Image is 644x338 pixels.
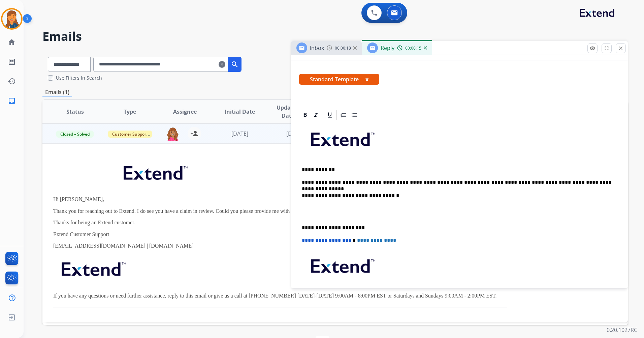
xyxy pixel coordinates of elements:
img: extend.png [115,158,195,185]
mat-icon: person_add [190,130,198,138]
span: Type [124,108,136,116]
mat-icon: close [618,45,624,51]
p: Extend Customer Support [53,231,507,237]
span: Standard Template [299,74,379,85]
span: Customer Support [108,131,152,138]
span: 00:00:15 [405,46,421,51]
mat-icon: history [8,77,16,85]
p: [EMAIL_ADDRESS][DOMAIN_NAME] | [DOMAIN_NAME] [53,243,507,249]
mat-icon: remove_red_eye [589,45,595,51]
h2: Emails [42,30,628,43]
div: Bullet List [349,110,359,120]
p: Thanks for being an Extend customer. [53,220,507,226]
label: Use Filters In Search [56,75,102,81]
span: Initial Date [225,108,255,116]
img: agent-avatar [166,127,180,141]
div: Underline [325,110,335,120]
span: Updated Date [273,104,303,120]
span: [DATE] [231,130,248,137]
span: Reply [381,44,394,52]
span: Inbox [310,44,324,52]
p: Emails (1) [42,88,72,96]
mat-icon: clear [219,60,225,68]
mat-icon: search [231,60,239,68]
span: Assignee [173,108,197,116]
img: avatar [2,9,21,28]
mat-icon: list_alt [8,58,16,66]
span: [DATE] [286,130,303,137]
p: Hi [PERSON_NAME], [53,196,507,202]
div: Bold [300,110,310,120]
p: If you have any questions or need further assistance, reply to this email or give us a call at [P... [53,293,507,299]
mat-icon: fullscreen [604,45,610,51]
p: 0.20.1027RC [607,326,637,334]
img: extend.png [53,254,133,281]
mat-icon: home [8,38,16,46]
span: 00:00:18 [335,46,351,51]
span: Closed – Solved [56,131,94,138]
div: Ordered List [339,110,349,120]
button: x [365,75,368,83]
p: Thank you for reaching out to Extend. I do see you have a claim in review. Could you please provi... [53,208,507,214]
div: Italic [311,110,321,120]
span: Status [66,108,84,116]
mat-icon: inbox [8,97,16,105]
